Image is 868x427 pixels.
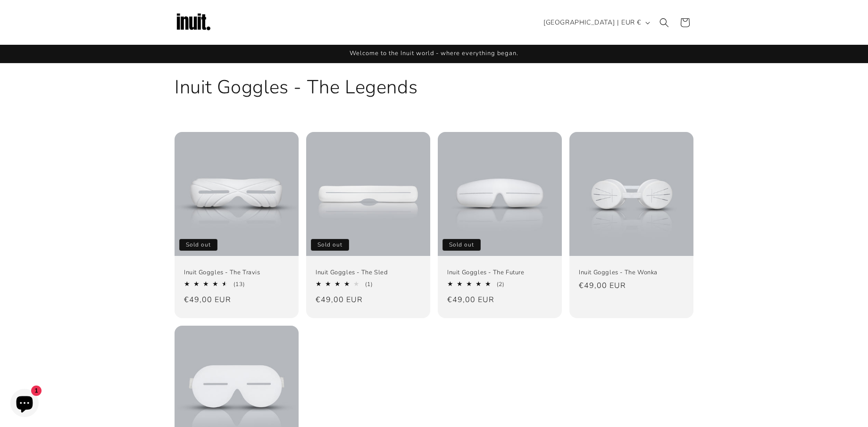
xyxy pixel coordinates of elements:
[579,269,684,277] a: Inuit Goggles - The Wonka
[654,12,675,33] summary: Search
[447,269,552,277] a: Inuit Goggles - The Future
[316,269,421,277] a: Inuit Goggles - The Sled
[350,49,518,57] span: Welcome to the Inuit world - where everything began.
[543,17,641,27] span: [GEOGRAPHIC_DATA] | EUR €
[8,389,42,419] inbox-online-store-chat: Shopify online store chat
[175,4,212,41] img: Inuit Logo
[175,75,693,99] h1: Inuit Goggles - The Legends
[175,45,693,63] div: Announcement
[184,269,289,277] a: Inuit Goggles - The Travis
[538,14,654,32] button: [GEOGRAPHIC_DATA] | EUR €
